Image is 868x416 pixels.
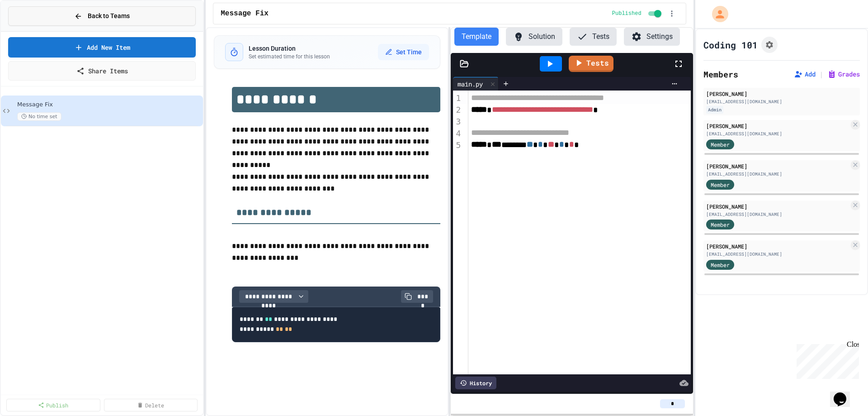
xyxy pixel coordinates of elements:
div: 2 [453,104,462,116]
a: Add New Item [8,37,196,57]
div: [EMAIL_ADDRESS][DOMAIN_NAME] [706,98,857,105]
div: My Account [703,4,731,24]
div: [PERSON_NAME] [706,202,849,210]
button: Assignment Settings [761,37,778,53]
div: [PERSON_NAME] [706,122,849,130]
div: Chat with us now!Close [4,4,62,57]
div: [PERSON_NAME] [706,90,857,98]
button: Template [454,28,499,46]
button: Set Time [378,44,429,60]
span: Published [612,10,642,17]
span: Member [711,220,730,229]
button: Tests [570,28,617,46]
span: Member [711,140,730,148]
a: Publish [6,399,100,411]
button: Add [794,70,816,79]
div: [PERSON_NAME] [706,242,849,250]
span: Message Fix [17,101,201,109]
a: Share Items [8,61,196,81]
p: Set estimated time for this lesson [249,53,330,60]
span: Back to Teams [88,11,130,21]
h2: Members [703,68,738,81]
button: Solution [506,28,562,46]
button: Settings [624,28,680,46]
div: main.py [453,77,499,91]
div: 4 [453,128,462,139]
h1: Coding 101 [703,38,758,51]
button: Back to Teams [8,6,196,26]
div: [EMAIL_ADDRESS][DOMAIN_NAME] [706,251,849,258]
div: [PERSON_NAME] [706,162,849,170]
div: 5 [453,139,462,151]
h3: Lesson Duration [249,44,330,53]
span: Member [711,261,730,269]
div: 1 [453,92,462,104]
span: No time set [17,112,61,121]
div: main.py [453,79,487,89]
div: 3 [453,116,462,127]
iframe: chat widget [830,380,859,407]
span: | [819,69,824,80]
a: Delete [104,399,198,411]
span: Message Fix [221,8,269,19]
div: [EMAIL_ADDRESS][DOMAIN_NAME] [706,211,849,218]
span: Member [711,181,730,189]
div: [EMAIL_ADDRESS][DOMAIN_NAME] [706,171,849,177]
button: Grades [827,70,860,79]
div: [EMAIL_ADDRESS][DOMAIN_NAME] [706,130,849,137]
div: Content is published and visible to students [612,8,663,19]
div: History [455,377,496,389]
a: Tests [569,56,613,72]
iframe: chat widget [793,340,859,379]
div: Admin [706,106,723,114]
